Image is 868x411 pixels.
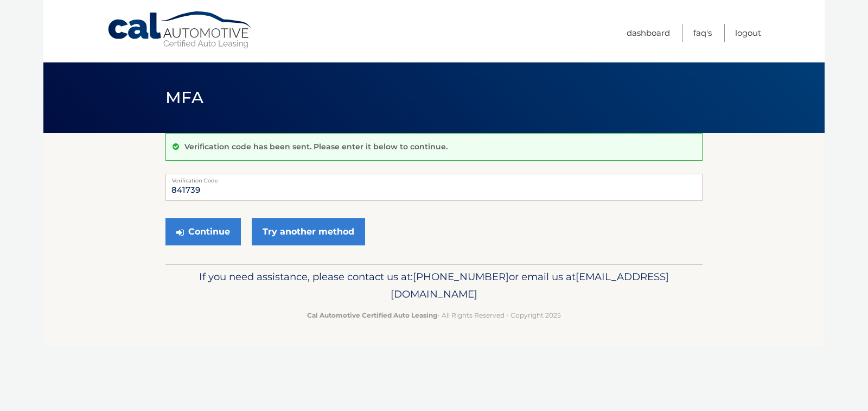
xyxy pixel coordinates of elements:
[413,270,509,283] span: [PHONE_NUMBER]
[107,11,253,49] a: Cal Automotive
[165,218,241,245] button: Continue
[307,311,437,319] strong: Cal Automotive Certified Auto Leasing
[165,174,703,201] input: Verification Code
[165,174,703,182] label: Verification Code
[693,24,712,42] a: FAQ's
[173,309,695,321] p: - All Rights Reserved - Copyright 2025
[252,218,365,245] a: Try another method
[165,87,203,108] span: MFA
[735,24,761,42] a: Logout
[627,24,670,42] a: Dashboard
[391,270,669,300] span: [EMAIL_ADDRESS][DOMAIN_NAME]
[173,268,695,303] p: If you need assistance, please contact us at: or email us at
[184,142,448,151] p: Verification code has been sent. Please enter it below to continue.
